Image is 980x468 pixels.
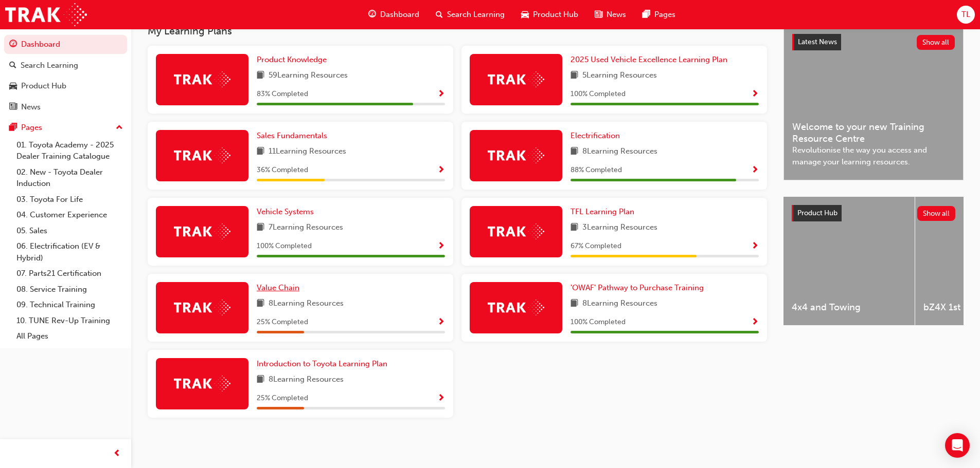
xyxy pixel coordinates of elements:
a: 07. Parts21 Certification [12,266,127,282]
a: Latest NewsShow allWelcome to your new Training Resource CentreRevolutionise the way you access a... [783,25,964,180]
a: News [4,98,127,117]
span: guage-icon [9,40,17,49]
span: Product Hub [533,9,578,21]
span: Vehicle Systems [257,207,314,216]
span: book-icon [571,145,578,158]
button: Show Progress [437,164,445,177]
span: Revolutionise the way you access and manage your learning resources. [792,144,955,167]
a: 05. Sales [12,223,127,239]
div: Search Learning [21,60,78,71]
span: news-icon [595,8,602,21]
a: guage-iconDashboard [360,4,427,25]
button: Show Progress [751,316,759,329]
span: 8 Learning Resources [269,373,344,386]
span: 25 % Completed [257,316,308,328]
a: 09. Technical Training [12,297,127,313]
button: Show all [917,206,956,221]
a: 03. Toyota For Life [12,192,127,208]
span: news-icon [9,103,17,112]
div: Open Intercom Messenger [945,433,970,458]
a: 'OWAF' Pathway to Purchase Training [571,282,708,294]
button: Show Progress [751,88,759,101]
img: Trak [174,376,230,391]
a: 10. TUNE Rev-Up Training [12,313,127,329]
span: 100 % Completed [571,316,626,328]
img: Trak [488,71,544,87]
button: Show Progress [751,164,759,177]
span: Product Hub [797,209,838,217]
span: Search Learning [447,9,505,21]
span: Show Progress [437,394,445,403]
a: Product HubShow all [792,205,955,221]
img: Trak [488,223,544,239]
div: Product Hub [21,80,66,92]
span: book-icon [257,69,264,82]
span: 3 Learning Resources [582,221,657,234]
a: Sales Fundamentals [257,130,331,142]
span: book-icon [257,373,264,386]
a: Introduction to Toyota Learning Plan [257,358,391,370]
a: 06. Electrification (EV & Hybrid) [12,238,127,266]
span: 7 Learning Resources [269,221,343,234]
span: 2025 Used Vehicle Excellence Learning Plan [571,55,727,64]
span: Show Progress [751,90,759,99]
a: pages-iconPages [634,4,684,25]
a: news-iconNews [586,4,634,25]
span: 88 % Completed [571,164,622,176]
button: Show Progress [751,240,759,253]
span: prev-icon [113,447,121,460]
span: Introduction to Toyota Learning Plan [257,359,387,368]
span: book-icon [257,145,264,158]
span: book-icon [571,69,578,82]
span: 83 % Completed [257,88,308,100]
a: Value Chain [257,282,304,294]
span: 100 % Completed [571,88,626,100]
span: 4x4 and Towing [792,302,906,313]
img: Trak [174,147,230,163]
span: 'OWAF' Pathway to Purchase Training [571,283,704,292]
span: Show Progress [437,242,445,251]
span: TL [961,9,970,21]
button: Pages [4,118,127,137]
img: Trak [5,3,87,26]
a: 02. New - Toyota Dealer Induction [12,164,127,192]
span: 5 Learning Resources [582,69,657,82]
a: car-iconProduct Hub [513,4,586,25]
span: search-icon [436,8,443,21]
a: Electrification [571,130,624,142]
a: 01. Toyota Academy - 2025 Dealer Training Catalogue [12,137,127,164]
a: 2025 Used Vehicle Excellence Learning Plan [571,54,732,66]
button: Show Progress [437,240,445,253]
img: Trak [174,223,230,239]
div: News [21,101,41,113]
span: 11 Learning Resources [269,145,346,158]
button: Show Progress [437,392,445,405]
span: up-icon [116,121,123,135]
span: 100 % Completed [257,240,312,252]
span: Show Progress [751,318,759,327]
span: News [607,9,626,21]
span: book-icon [257,221,264,234]
span: Product Knowledge [257,55,327,64]
img: Trak [174,71,230,87]
span: pages-icon [643,8,650,21]
span: 67 % Completed [571,240,621,252]
a: Search Learning [4,56,127,75]
span: Show Progress [437,318,445,327]
div: Pages [21,122,42,134]
a: TFL Learning Plan [571,206,638,218]
span: pages-icon [9,123,17,133]
span: book-icon [571,297,578,310]
a: 04. Customer Experience [12,207,127,223]
img: Trak [488,299,544,315]
button: Show Progress [437,88,445,101]
span: 8 Learning Resources [582,297,657,310]
span: 25 % Completed [257,392,308,404]
span: Pages [654,9,675,21]
span: Show Progress [437,166,445,175]
span: 8 Learning Resources [582,145,657,158]
h3: My Learning Plans [148,25,767,37]
a: 08. Service Training [12,282,127,297]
